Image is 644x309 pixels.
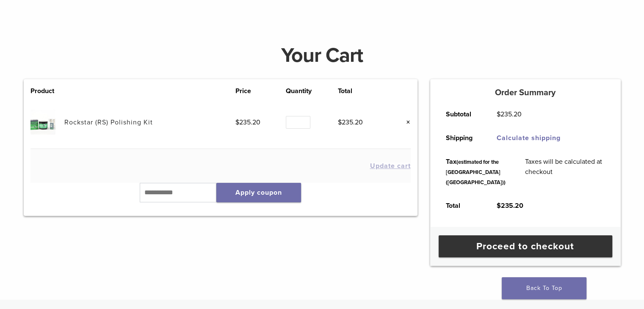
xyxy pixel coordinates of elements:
[286,86,338,96] th: Quantity
[439,235,612,257] a: Proceed to checkout
[437,150,515,194] th: Tax
[338,86,388,96] th: Total
[502,277,586,299] a: Back To Top
[515,150,614,194] td: Taxes will be calculated at checkout
[338,118,363,127] bdi: 235.20
[400,117,411,128] a: Remove this item
[497,110,522,119] bdi: 235.20
[437,126,487,150] th: Shipping
[446,159,506,186] small: (estimated for the [GEOGRAPHIC_DATA] ([GEOGRAPHIC_DATA]))
[30,110,55,135] img: Rockstar (RS) Polishing Kit
[235,118,260,127] bdi: 235.20
[64,118,153,127] a: Rockstar (RS) Polishing Kit
[30,86,64,96] th: Product
[235,86,286,96] th: Price
[338,118,342,127] span: $
[497,201,523,210] bdi: 235.20
[497,201,501,210] span: $
[497,134,561,142] a: Calculate shipping
[497,110,500,119] span: $
[437,102,487,126] th: Subtotal
[370,163,411,169] button: Update cart
[430,88,621,98] h5: Order Summary
[17,45,627,66] h1: Your Cart
[216,183,301,202] button: Apply coupon
[437,194,487,218] th: Total
[235,118,239,127] span: $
